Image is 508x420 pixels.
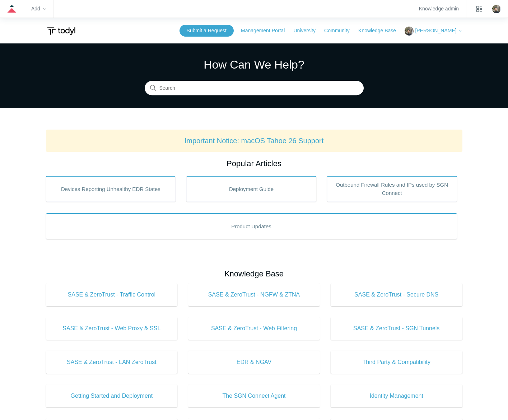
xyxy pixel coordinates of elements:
a: Knowledge Base [358,27,403,34]
zd-hc-trigger: Add [31,7,46,11]
span: SASE & ZeroTrust - LAN ZeroTrust [57,358,167,367]
a: Knowledge admin [419,7,459,11]
button: [PERSON_NAME] [405,27,462,36]
span: SASE & ZeroTrust - Secure DNS [341,290,452,299]
a: SASE & ZeroTrust - Secure DNS [331,283,462,306]
a: SASE & ZeroTrust - NGFW & ZTNA [188,283,320,306]
a: EDR & NGAV [188,351,320,374]
a: SASE & ZeroTrust - Web Proxy & SSL [46,317,178,340]
span: SASE & ZeroTrust - Traffic Control [57,290,167,299]
span: SASE & ZeroTrust - Web Filtering [199,324,309,333]
a: Important Notice: macOS Tahoe 26 Support [185,137,324,145]
span: SASE & ZeroTrust - SGN Tunnels [341,324,452,333]
span: SASE & ZeroTrust - Web Proxy & SSL [57,324,167,333]
span: EDR & NGAV [199,358,309,367]
a: SASE & ZeroTrust - SGN Tunnels [331,317,462,340]
a: Devices Reporting Unhealthy EDR States [46,176,176,202]
a: The SGN Connect Agent [188,384,320,407]
a: SASE & ZeroTrust - Traffic Control [46,283,178,306]
img: user avatar [492,5,501,13]
zd-hc-trigger: Click your profile icon to open the profile menu [492,5,501,13]
a: Third Party & Compatibility [331,351,462,374]
h1: How Can We Help? [145,56,364,73]
span: Identity Management [341,392,452,400]
span: Getting Started and Deployment [57,392,167,400]
span: The SGN Connect Agent [199,392,309,400]
a: SASE & ZeroTrust - LAN ZeroTrust [46,351,178,374]
a: SASE & ZeroTrust - Web Filtering [188,317,320,340]
img: Todyl Support Center Help Center home page [46,24,76,38]
a: Management Portal [241,27,292,34]
span: SASE & ZeroTrust - NGFW & ZTNA [199,290,309,299]
input: Search [145,81,364,95]
h2: Popular Articles [46,158,462,169]
span: Third Party & Compatibility [341,358,452,367]
span: [PERSON_NAME] [415,28,456,33]
a: Getting Started and Deployment [46,384,178,407]
a: Deployment Guide [186,176,316,202]
a: Community [324,27,357,34]
h2: Knowledge Base [46,268,462,280]
a: Identity Management [331,384,462,407]
a: University [293,27,322,34]
a: Product Updates [46,213,457,239]
a: Submit a Request [180,25,234,37]
a: Outbound Firewall Rules and IPs used by SGN Connect [327,176,457,202]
